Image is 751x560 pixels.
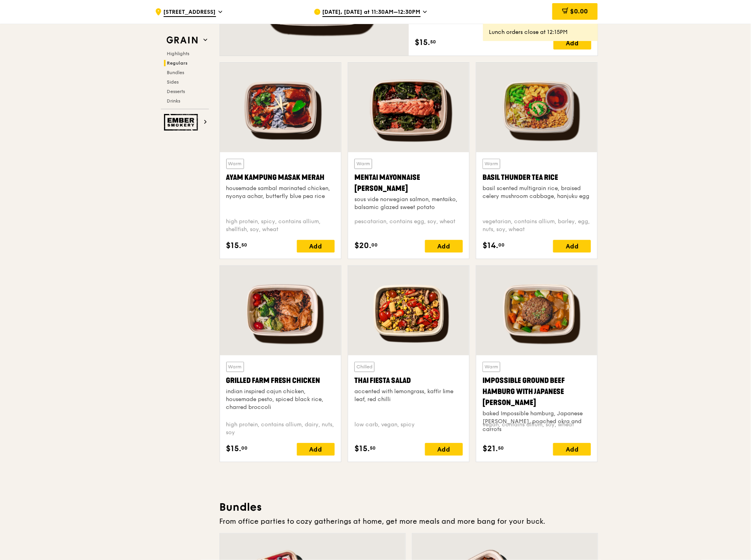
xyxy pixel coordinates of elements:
[425,443,463,455] div: Add
[226,240,242,252] span: $15.
[226,172,335,183] div: Ayam Kampung Masak Merah
[430,39,436,45] span: 50
[226,421,335,437] div: high protein, contains allium, dairy, nuts, soy
[226,362,244,372] div: Warm
[371,242,378,248] span: 00
[483,362,500,372] div: Warm
[483,185,591,200] div: basil scented multigrain rice, braised celery mushroom cabbage, hanjuku egg
[483,443,498,455] span: $21.
[322,8,421,17] span: [DATE], [DATE] at 11:30AM–12:30PM
[483,172,591,183] div: Basil Thunder Tea Rice
[498,242,505,248] span: 00
[483,240,498,252] span: $14.
[354,362,375,372] div: Chilled
[354,375,463,386] div: Thai Fiesta Salad
[220,516,598,527] div: From office parties to cozy gatherings at home, get more meals and more bang for your buck.
[164,8,216,17] span: [STREET_ADDRESS]
[226,218,335,233] div: high protein, spicy, contains allium, shellfish, soy, wheat
[226,375,335,386] div: Grilled Farm Fresh Chicken
[354,196,463,211] div: sous vide norwegian salmon, mentaiko, balsamic glazed sweet potato
[489,28,592,36] div: Lunch orders close at 12:15PM
[483,218,591,233] div: vegetarian, contains allium, barley, egg, nuts, soy, wheat
[354,218,463,233] div: pescatarian, contains egg, soy, wheat
[354,159,372,169] div: Warm
[570,7,588,15] span: $0.00
[483,159,500,169] div: Warm
[297,443,335,455] div: Add
[425,240,463,252] div: Add
[167,79,179,85] span: Sides
[242,445,248,451] span: 00
[354,172,463,194] div: Mentai Mayonnaise [PERSON_NAME]
[164,33,200,47] img: Grain web logo
[167,60,188,66] span: Regulars
[354,421,463,437] div: low carb, vegan, spicy
[297,240,335,252] div: Add
[226,185,335,200] div: housemade sambal marinated chicken, nyonya achar, butterfly blue pea rice
[167,51,190,56] span: Highlights
[354,240,371,252] span: $20.
[354,388,463,403] div: accented with lemongrass, kaffir lime leaf, red chilli
[242,242,248,248] span: 50
[370,445,376,451] span: 50
[483,375,591,408] div: Impossible Ground Beef Hamburg with Japanese [PERSON_NAME]
[226,443,242,455] span: $15.
[553,443,591,455] div: Add
[167,98,181,104] span: Drinks
[226,388,335,411] div: indian inspired cajun chicken, housemade pesto, spiced black rice, charred broccoli
[553,37,591,49] div: Add
[354,443,370,455] span: $15.
[167,70,184,75] span: Bundles
[553,240,591,252] div: Add
[220,500,598,514] h3: Bundles
[226,159,244,169] div: Warm
[498,445,504,451] span: 50
[415,37,430,49] span: $15.
[164,114,200,131] img: Ember Smokery web logo
[483,421,591,437] div: vegan, contains allium, soy, wheat
[483,410,591,433] div: baked Impossible hamburg, Japanese [PERSON_NAME], poached okra and carrots
[167,89,185,94] span: Desserts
